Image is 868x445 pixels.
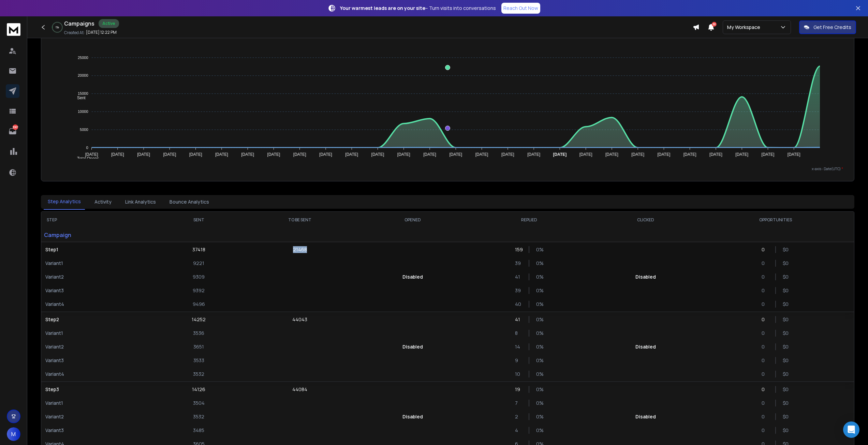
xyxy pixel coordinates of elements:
p: 41 [515,273,522,280]
tspan: [DATE] [319,152,332,157]
p: $ 0 [783,386,790,393]
p: 9221 [193,260,204,267]
p: 40 [515,301,522,308]
tspan: [DATE] [293,152,306,157]
tspan: [DATE] [189,152,202,157]
p: Disabled [635,273,656,280]
th: TO BE SENT [239,212,361,228]
p: Variant 2 [45,413,155,420]
tspan: [DATE] [683,152,696,157]
tspan: [DATE] [397,152,410,157]
p: – Turn visits into conversations [340,5,496,12]
p: 0 % [536,330,543,337]
p: 0 [762,413,768,420]
tspan: 15000 [78,91,88,95]
tspan: [DATE] [501,152,514,157]
tspan: [DATE] [709,152,722,157]
p: 159 [515,246,522,253]
p: Variant 2 [45,343,155,350]
p: Created At: [64,30,85,35]
tspan: [DATE] [631,152,644,157]
p: $ 0 [783,260,790,267]
tspan: [DATE] [137,152,150,157]
p: 44043 [292,316,307,323]
p: 0 % [536,343,543,350]
p: 0 % [536,316,543,323]
div: Active [99,19,119,28]
p: 0 [762,427,768,434]
button: M [7,427,20,441]
p: 0 [762,301,768,308]
p: Disabled [402,343,423,350]
p: Step 3 [45,386,155,393]
tspan: [DATE] [658,152,671,157]
th: OPENED [361,212,464,228]
p: 0 [762,357,768,364]
p: 0 % [536,301,543,308]
tspan: [DATE] [605,152,618,157]
p: $ 0 [783,273,790,280]
tspan: [DATE] [111,152,124,157]
a: Reach Out Now [501,3,540,14]
p: 0 % [536,371,543,377]
p: 4 [515,427,522,434]
p: $ 0 [783,371,790,377]
p: 9496 [193,301,205,308]
p: 3651 [193,343,204,350]
p: Variant 2 [45,273,155,280]
tspan: [DATE] [241,152,254,157]
tspan: 5000 [80,128,88,132]
p: Variant 1 [45,260,155,267]
a: 3087 [6,124,19,138]
button: Link Analytics [121,194,160,209]
p: Variant 3 [45,357,155,364]
p: 3532 [193,371,204,377]
tspan: [DATE] [449,152,462,157]
p: 0 [762,246,768,253]
strong: Your warmest leads are on your site [340,5,425,11]
tspan: [DATE] [423,152,436,157]
p: 3533 [193,357,204,364]
p: 39 [515,287,522,294]
p: $ 0 [783,316,790,323]
tspan: 20000 [78,74,88,78]
p: 0 % [536,386,543,393]
tspan: [DATE] [85,152,98,157]
p: 41 [515,316,522,323]
p: $ 0 [783,301,790,308]
tspan: [DATE] [345,152,358,157]
p: $ 0 [783,413,790,420]
th: STEP [41,212,159,228]
p: 14252 [192,316,206,323]
p: Variant 4 [45,371,155,377]
img: logo [7,23,20,36]
p: 0 % [536,400,543,406]
p: 0 % [536,273,543,280]
p: Variant 1 [45,400,155,406]
p: Disabled [402,273,423,280]
p: Campaign [41,228,159,242]
p: $ 0 [783,287,790,294]
p: Get Free Credits [813,24,851,31]
div: Open Intercom Messenger [843,421,859,438]
p: $ 0 [783,427,790,434]
tspan: [DATE] [788,152,800,157]
tspan: 10000 [78,109,88,114]
p: 10 [515,371,522,377]
p: 0 [762,330,768,337]
tspan: [DATE] [553,152,567,157]
p: Variant 3 [45,287,155,294]
p: 0 % [536,357,543,364]
button: Bounce Analytics [165,194,213,209]
p: 39 [515,260,522,267]
p: 0 [762,260,768,267]
p: 0 [762,287,768,294]
button: Get Free Credits [799,20,856,34]
p: $ 0 [783,343,790,350]
p: 0 [762,386,768,393]
th: REPLIED [464,212,594,228]
button: Step Analytics [44,194,85,210]
p: 9309 [193,273,205,280]
p: 2 [515,413,522,420]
